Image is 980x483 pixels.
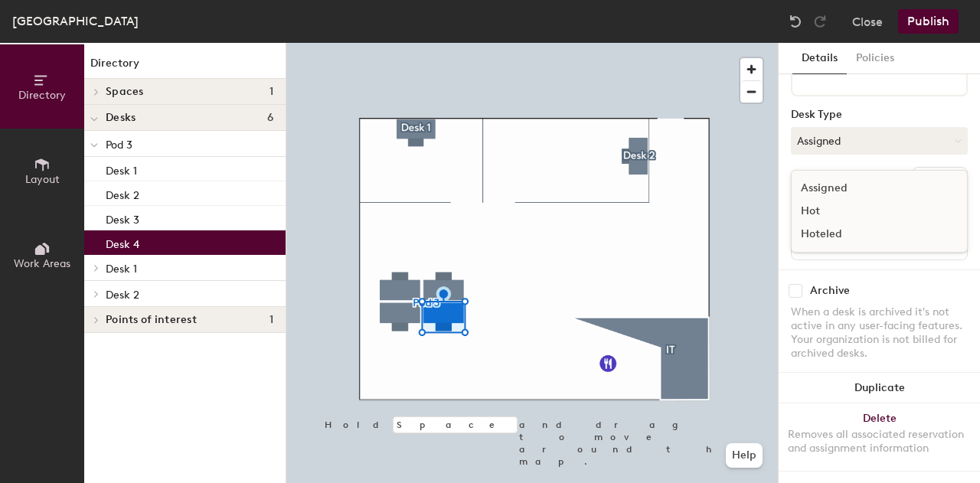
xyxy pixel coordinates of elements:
button: Ungroup [912,167,968,193]
span: Work Areas [14,257,70,270]
span: 1 [269,314,273,326]
button: Help [726,443,763,468]
p: Desk 4 [106,233,139,251]
div: Removes all associated reservation and assignment information [788,428,971,455]
span: 6 [267,112,273,124]
span: Spaces [106,86,144,98]
div: Hot [792,200,945,223]
span: Directory [18,89,66,102]
h1: Directory [84,55,286,79]
img: Undo [788,14,803,29]
button: Close [852,9,883,34]
div: [GEOGRAPHIC_DATA] [12,11,139,31]
div: Desk Type [791,109,968,121]
span: Desk 2 [106,289,139,302]
div: When a desk is archived it's not active in any user-facing features. Your organization is not bil... [791,305,968,361]
button: Publish [898,9,959,34]
p: Desk 1 [106,160,137,178]
div: Hoteled [792,223,945,246]
span: Desks [106,112,136,124]
button: DeleteRemoves all associated reservation and assignment information [779,403,980,471]
p: Desk 3 [106,209,139,227]
span: Desk 1 [106,263,137,276]
span: Layout [25,173,60,186]
span: Pod 3 [106,139,132,152]
button: Duplicate [779,373,980,403]
button: Assigned [791,127,968,155]
div: Archive [810,285,850,297]
span: 1 [269,86,273,98]
button: Details [792,43,847,74]
p: Desk 2 [106,184,139,202]
button: Policies [847,43,903,74]
span: Points of interest [106,314,197,326]
div: Assigned [792,177,945,200]
img: Redo [812,14,828,29]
